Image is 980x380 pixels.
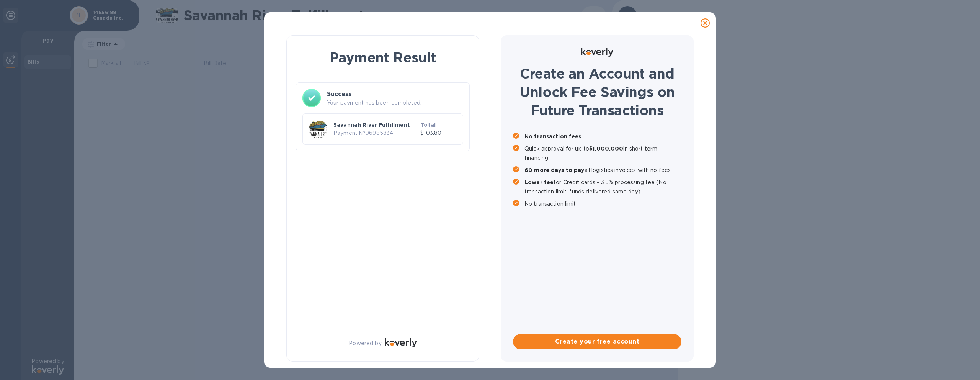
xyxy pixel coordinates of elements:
h1: Create an Account and Unlock Fee Savings on Future Transactions [513,64,681,120]
b: $1,000,000 [589,146,623,152]
button: Create your free account [513,334,681,349]
img: Logo [581,47,613,57]
p: No transaction limit [524,199,681,208]
p: Powered by [349,339,381,347]
h3: Success [327,90,463,99]
b: 60 more days to pay [524,167,585,173]
p: for Credit cards - 3.5% processing fee (No transaction limit, funds delivered same day) [524,178,681,196]
b: No transaction fees [524,133,581,139]
span: Create your free account [519,337,675,346]
p: Payment № 06985834 [333,129,417,137]
b: Total [420,122,436,128]
p: Quick approval for up to in short term financing [524,144,681,162]
img: Logo [385,338,417,347]
p: all logistics invoices with no fees [524,165,681,175]
p: Savannah River Fulfillment [333,121,417,129]
p: $103.80 [420,129,457,137]
p: Your payment has been completed. [327,99,463,107]
b: Lower fee [524,179,554,185]
h1: Payment Result [299,48,467,67]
